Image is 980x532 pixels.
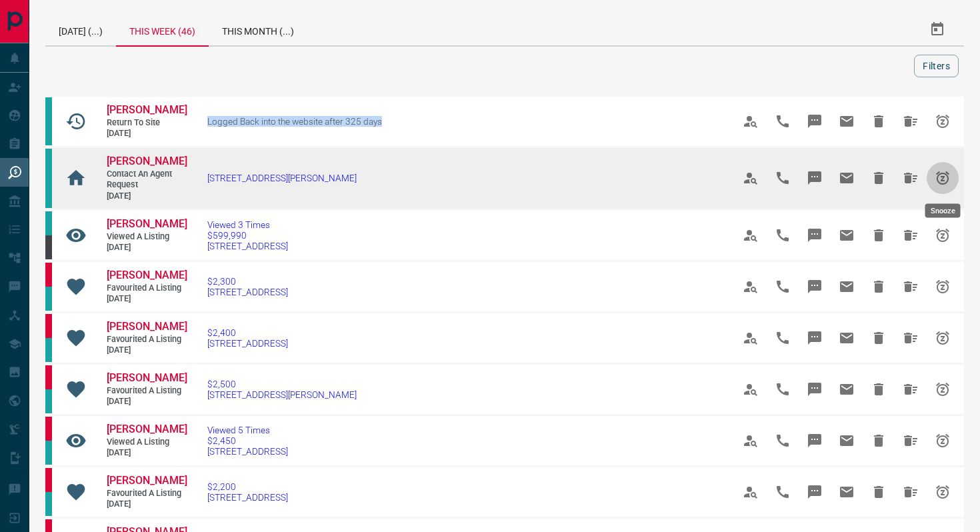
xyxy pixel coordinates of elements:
[107,231,187,243] span: Viewed a Listing
[927,105,959,137] span: Snooze
[735,425,767,457] span: View Profile
[107,396,187,407] span: [DATE]
[107,320,187,333] span: [PERSON_NAME]
[767,373,799,405] span: Call
[207,116,382,127] span: Logged Back into the website after 325 days
[735,105,767,137] span: View Profile
[927,162,959,194] span: Snooze
[767,105,799,137] span: Call
[107,191,187,202] span: [DATE]
[107,128,187,139] span: [DATE]
[45,338,52,362] div: condos.ca
[895,162,927,194] span: Hide All from Nina Gheisary
[799,425,831,457] span: Message
[207,327,288,349] a: $2,400[STREET_ADDRESS]
[735,162,767,194] span: View Profile
[107,474,187,488] a: [PERSON_NAME]
[45,441,52,465] div: condos.ca
[107,423,187,435] span: [PERSON_NAME]
[863,476,895,508] span: Hide
[107,293,187,305] span: [DATE]
[863,373,895,405] span: Hide
[207,173,357,183] a: [STREET_ADDRESS][PERSON_NAME]
[207,379,357,400] a: $2,500[STREET_ADDRESS][PERSON_NAME]
[107,447,187,459] span: [DATE]
[799,322,831,354] span: Message
[207,219,288,230] span: Viewed 3 Times
[831,425,863,457] span: Email
[45,287,52,311] div: condos.ca
[207,425,288,435] span: Viewed 5 Times
[207,241,288,251] span: [STREET_ADDRESS]
[207,219,288,251] a: Viewed 3 Times$599,990[STREET_ADDRESS]
[927,476,959,508] span: Snooze
[45,211,52,235] div: condos.ca
[863,105,895,137] span: Hide
[831,322,863,354] span: Email
[863,425,895,457] span: Hide
[45,468,52,492] div: property.ca
[207,435,288,446] span: $2,450
[45,263,52,287] div: property.ca
[107,169,187,191] span: Contact an Agent Request
[45,365,52,389] div: property.ca
[45,389,52,413] div: condos.ca
[767,476,799,508] span: Call
[735,476,767,508] span: View Profile
[207,481,288,503] a: $2,200[STREET_ADDRESS]
[914,55,959,77] button: Filters
[107,117,187,129] span: Return to Site
[895,105,927,137] span: Hide All from Jadah Nevaeh
[107,320,187,334] a: [PERSON_NAME]
[927,322,959,354] span: Snooze
[107,242,187,253] span: [DATE]
[831,105,863,137] span: Email
[895,322,927,354] span: Hide All from Maria Garcia
[863,271,895,303] span: Hide
[107,103,187,117] a: [PERSON_NAME]
[107,103,187,116] span: [PERSON_NAME]
[107,499,187,510] span: [DATE]
[107,334,187,345] span: Favourited a Listing
[107,474,187,487] span: [PERSON_NAME]
[831,162,863,194] span: Email
[925,204,961,218] div: Snooze
[207,276,288,297] a: $2,300[STREET_ADDRESS]
[831,373,863,405] span: Email
[107,155,187,167] span: [PERSON_NAME]
[895,373,927,405] span: Hide All from Maria Garcia
[895,425,927,457] span: Hide All from Maria Garcia
[207,338,288,349] span: [STREET_ADDRESS]
[107,155,187,169] a: [PERSON_NAME]
[863,162,895,194] span: Hide
[207,492,288,503] span: [STREET_ADDRESS]
[767,322,799,354] span: Call
[45,97,52,145] div: condos.ca
[116,13,209,47] div: This Week (46)
[107,345,187,356] span: [DATE]
[207,425,288,457] a: Viewed 5 Times$2,450[STREET_ADDRESS]
[735,373,767,405] span: View Profile
[863,219,895,251] span: Hide
[767,162,799,194] span: Call
[45,417,52,441] div: property.ca
[927,373,959,405] span: Snooze
[107,283,187,294] span: Favourited a Listing
[107,385,187,397] span: Favourited a Listing
[107,488,187,499] span: Favourited a Listing
[207,230,288,241] span: $599,990
[895,219,927,251] span: Hide All from Nafid Rahman
[45,314,52,338] div: property.ca
[735,271,767,303] span: View Profile
[207,276,288,287] span: $2,300
[107,217,187,231] a: [PERSON_NAME]
[831,219,863,251] span: Email
[45,235,52,259] div: mrloft.ca
[921,13,953,45] button: Select Date Range
[799,105,831,137] span: Message
[107,423,187,437] a: [PERSON_NAME]
[107,437,187,448] span: Viewed a Listing
[895,476,927,508] span: Hide All from Maria Garcia
[927,271,959,303] span: Snooze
